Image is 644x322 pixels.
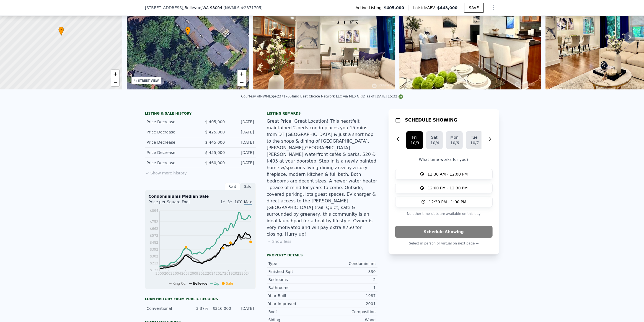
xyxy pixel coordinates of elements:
a: Zoom out [111,78,119,86]
span: $ 445,000 [205,140,225,145]
span: 11:30 AM - 12:00 PM [428,171,468,177]
button: Sat10/4 [426,131,443,149]
button: SAVE [464,3,483,13]
div: $316,000 [212,306,231,311]
div: Sat [431,135,438,140]
div: Price Decrease [147,160,196,166]
span: Max [244,200,252,205]
div: Bedrooms [268,277,322,282]
p: Select in person or virtual on next page → [395,240,493,247]
span: $443,000 [437,6,458,10]
div: Year Built [268,293,322,298]
div: Courtesy of NWMLS (#2371705) and Best Choice Network LLC via MLS GRID as of [DATE] 15:32 [241,94,403,98]
span: − [113,79,117,86]
span: [STREET_ADDRESS] [145,5,183,11]
span: NWMLS [225,6,240,10]
button: Show less [267,239,291,244]
button: Tue10/7 [466,131,483,149]
tspan: 2009 [190,272,198,275]
div: STREET VIEW [138,79,159,83]
h1: SCHEDULE SHOWING [405,117,457,123]
div: ( ) [223,5,263,11]
div: Listing remarks [267,111,377,116]
tspan: $482 [150,241,158,244]
div: Composition [322,309,376,315]
div: Sale [240,183,256,190]
div: 10/7 [470,140,478,146]
span: Zip [214,282,219,285]
div: 1 [322,285,376,290]
tspan: 2019 [224,272,233,275]
div: [DATE] [229,160,254,166]
div: [DATE] [229,150,254,155]
button: Show Options [488,2,499,13]
span: $ 455,000 [205,150,225,155]
span: 10Y [234,200,242,204]
span: 3Y [227,200,232,204]
button: 12:00 PM - 12:30 PM [395,183,493,193]
tspan: 2017 [216,272,224,275]
div: 2 [322,277,376,282]
span: + [113,70,117,77]
button: Show more history [145,168,187,176]
div: Condominiums Median Sale [149,194,252,199]
span: $ 425,000 [205,130,225,134]
div: [DATE] [229,140,254,145]
div: Tue [470,135,478,140]
div: [DATE] [229,129,254,135]
button: Fri10/3 [406,131,423,149]
tspan: 2007 [181,272,190,275]
div: Finished Sqft [268,269,322,274]
div: 10/6 [451,140,458,146]
div: LISTING & SALE HISTORY [145,111,256,117]
div: Great Price! Great Location! This heartfelt maintained 2-beds condo places you 15 mins from DT [G... [267,118,377,238]
tspan: $392 [150,248,158,251]
tspan: 2004 [172,272,181,275]
tspan: $302 [150,254,158,258]
span: Sale [226,282,233,285]
span: King Co. [173,282,187,285]
div: 10/4 [431,140,438,146]
span: $ 405,000 [205,120,225,124]
span: $405,000 [384,5,404,11]
div: 3.37% [189,306,208,311]
a: Zoom in [111,70,119,78]
span: 12:00 PM - 12:30 PM [428,185,468,191]
div: Price Decrease [147,150,196,155]
div: Fri [411,135,418,140]
span: Lotside ARV [413,5,437,11]
tspan: 2021 [233,272,241,275]
span: $ 460,000 [205,161,225,165]
div: 1987 [322,293,376,298]
span: , WA 98004 [201,6,222,10]
div: Bathrooms [268,285,322,290]
div: Loan history from public records [145,297,256,301]
button: Mon10/6 [446,131,463,149]
div: Property details [267,253,377,257]
tspan: $662 [150,227,158,231]
tspan: $572 [150,234,158,238]
button: 12:30 PM - 1:00 PM [395,197,493,207]
tspan: $212 [150,261,158,265]
div: Conventional [147,306,186,311]
tspan: $122 [150,268,158,272]
tspan: 2024 [241,272,250,275]
span: 1Y [220,200,225,204]
div: 10/3 [411,140,418,146]
div: Price Decrease [147,129,196,135]
span: , Bellevue [183,5,222,11]
div: [DATE] [229,119,254,125]
tspan: 2002 [164,272,172,275]
span: Bellevue [193,282,207,285]
div: [DATE] [234,306,254,311]
a: Zoom out [237,78,246,86]
span: 12:30 PM - 1:00 PM [429,199,467,205]
span: + [240,70,244,77]
img: NWMLS Logo [399,94,403,99]
div: Mon [451,135,458,140]
div: • [58,27,64,36]
div: 830 [322,269,376,274]
div: Roof [268,309,322,315]
button: 11:30 AM - 12:00 PM [395,169,493,179]
a: Zoom in [237,70,246,78]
